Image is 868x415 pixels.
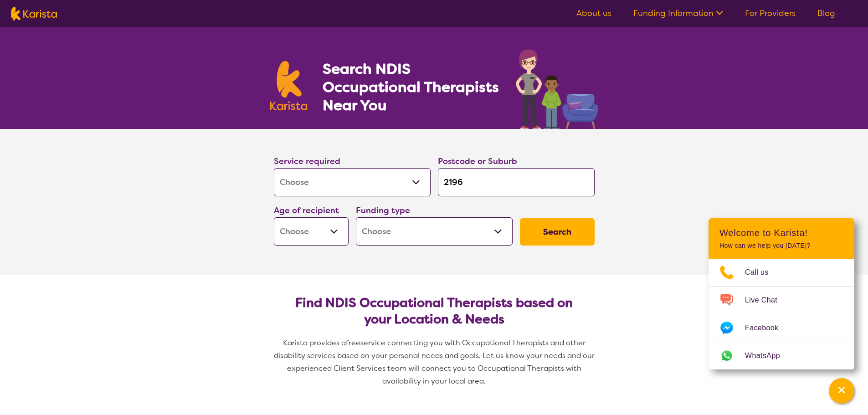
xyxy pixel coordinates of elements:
span: free [346,338,360,348]
label: Funding type [356,205,410,216]
button: Channel Menu [829,378,854,404]
span: Call us [745,266,780,279]
a: About us [576,8,611,19]
input: Type [438,168,595,196]
span: Facebook [745,321,789,335]
img: Karista logo [270,61,308,110]
h2: Find NDIS Occupational Therapists based on your Location & Needs [281,295,587,328]
label: Age of recipient [274,205,339,216]
ul: Choose channel [709,259,854,369]
img: occupational-therapy [516,49,598,129]
a: For Providers [745,8,796,19]
span: Live Chat [745,293,788,307]
h1: Search NDIS Occupational Therapists Near You [323,60,500,114]
span: Karista provides a [283,338,346,348]
a: Blog [817,8,835,19]
div: Channel Menu [709,218,854,369]
span: WhatsApp [745,349,791,363]
a: Funding Information [633,8,723,19]
p: How can we help you [DATE]? [719,242,843,250]
h2: Welcome to Karista! [719,227,843,238]
label: Postcode or Suburb [438,156,517,167]
a: Web link opens in a new tab. [709,342,854,369]
span: service connecting you with Occupational Therapists and other disability services based on your p... [274,338,596,386]
button: Search [520,218,595,246]
label: Service required [274,156,340,167]
img: Karista logo [11,7,57,20]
